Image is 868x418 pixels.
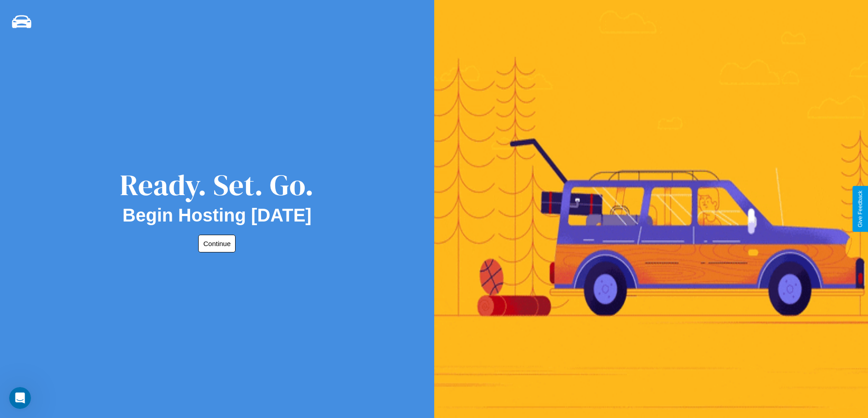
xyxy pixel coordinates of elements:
h2: Begin Hosting [DATE] [123,205,312,226]
iframe: Intercom live chat [9,387,31,409]
div: Give Feedback [857,191,863,227]
div: Ready. Set. Go. [120,165,314,205]
button: Continue [198,235,236,252]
